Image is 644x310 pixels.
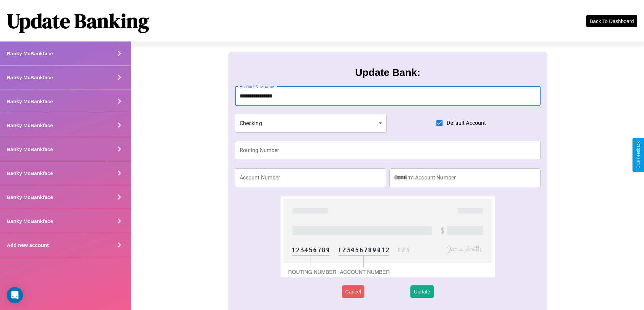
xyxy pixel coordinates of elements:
span: Default Account [447,119,486,127]
button: Cancel [342,285,364,298]
h4: Banky McBankface [7,218,53,224]
div: Open Intercom Messenger [7,287,23,303]
button: Update [410,285,433,298]
h4: Banky McBankface [7,51,53,56]
div: Checking [235,114,387,133]
h4: Banky McBankface [7,98,53,104]
div: Give Feedback [636,141,641,169]
label: Account Nickname [240,84,274,89]
h4: Add new account [7,242,49,248]
img: check [281,196,495,277]
h4: Banky McBankface [7,75,53,80]
h4: Banky McBankface [7,122,53,128]
h4: Banky McBankface [7,170,53,176]
h1: Update Banking [7,7,149,35]
button: Back To Dashboard [586,15,637,27]
h3: Update Bank: [355,67,420,78]
h4: Banky McBankface [7,194,53,200]
h4: Banky McBankface [7,146,53,152]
